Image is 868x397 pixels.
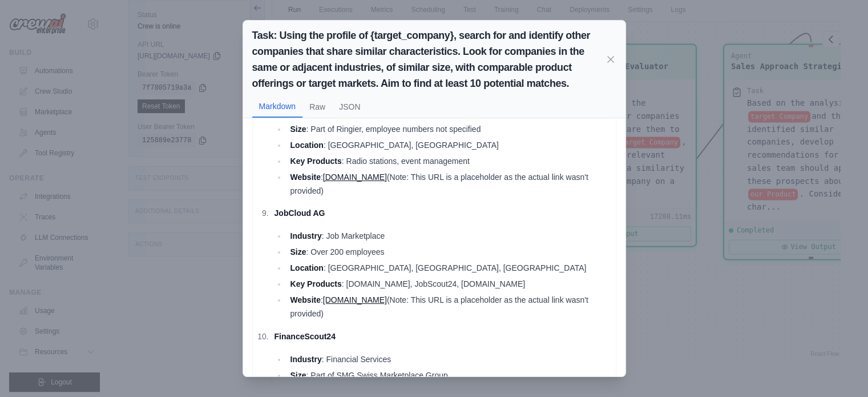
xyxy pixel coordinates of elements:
[290,263,323,272] strong: Location
[290,355,321,364] strong: Industry
[323,173,387,182] a: [DOMAIN_NAME]
[290,125,306,134] strong: Size
[290,247,306,256] strong: Size
[290,295,320,304] strong: Website
[290,279,341,288] strong: Key Products
[286,229,609,243] li: : Job Marketplace
[286,154,609,168] li: : Radio stations, event management
[286,261,609,275] li: : [GEOGRAPHIC_DATA], [GEOGRAPHIC_DATA], [GEOGRAPHIC_DATA]
[274,332,335,341] strong: FinanceScout24
[286,293,609,320] li: : (Note: This URL is a placeholder as the actual link wasn't provided)
[286,122,609,136] li: : Part of Ringier, employee numbers not specified
[290,157,341,166] strong: Key Products
[323,295,387,304] a: [DOMAIN_NAME]
[290,231,321,240] strong: Industry
[302,96,332,118] button: Raw
[274,208,325,218] strong: JobCloud AG
[252,96,303,118] button: Markdown
[286,170,609,198] li: : (Note: This URL is a placeholder as the actual link wasn't provided)
[286,138,609,152] li: : [GEOGRAPHIC_DATA], [GEOGRAPHIC_DATA]
[252,27,605,91] h2: Task: Using the profile of {target_company}, search for and identify other companies that share s...
[286,352,609,366] li: : Financial Services
[290,141,323,150] strong: Location
[332,96,367,118] button: JSON
[286,245,609,259] li: : Over 200 employees
[286,277,609,291] li: : [DOMAIN_NAME], JobScout24, [DOMAIN_NAME]
[290,173,320,182] strong: Website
